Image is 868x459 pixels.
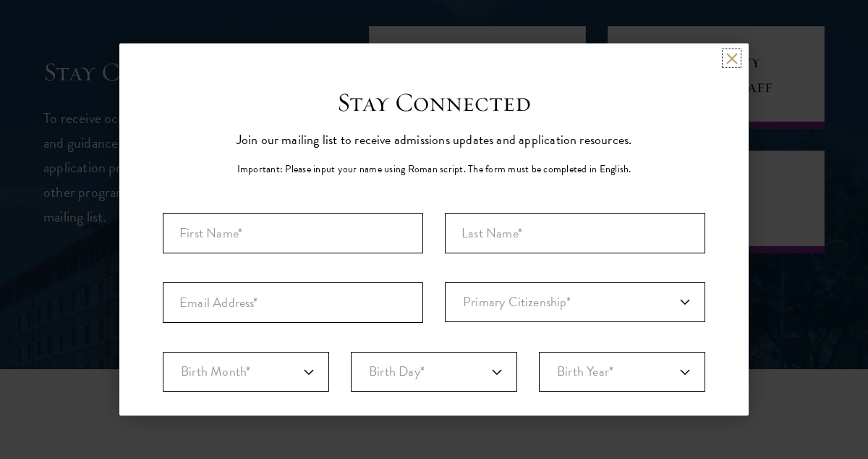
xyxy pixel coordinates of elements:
[237,161,631,177] p: Important: Please input your name using Roman script. The form must be completed in English.
[445,213,705,253] input: Last Name*
[445,282,705,323] div: Primary Citizenship*
[163,352,705,421] div: Birthdate*
[351,352,517,392] select: Day
[445,213,705,253] div: Last Name (Family Name)*
[337,87,531,118] h3: Stay Connected
[237,129,632,151] p: Join our mailing list to receive admissions updates and application resources.
[163,282,423,323] input: Email Address*
[163,213,423,253] input: First Name*
[539,352,705,392] select: Year
[163,352,329,392] select: Month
